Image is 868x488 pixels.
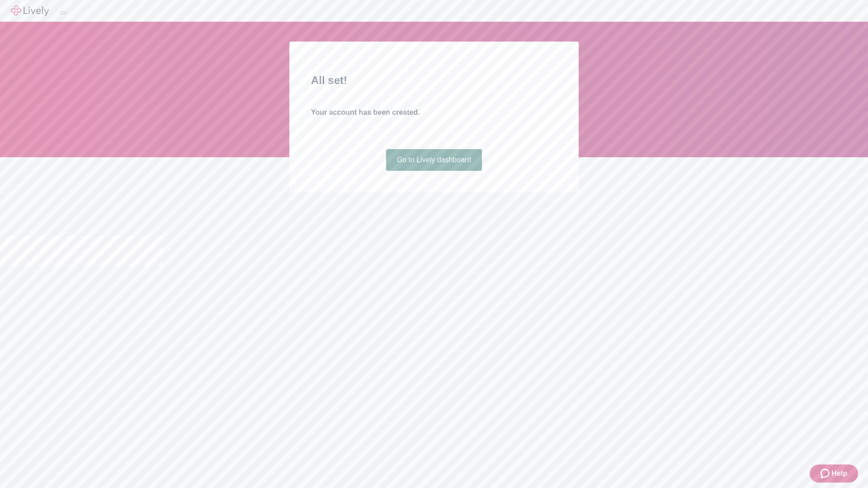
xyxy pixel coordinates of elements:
[60,11,67,14] button: Log out
[386,149,482,171] a: Go to Lively dashboard
[810,465,858,483] button: Zendesk support iconHelp
[311,107,557,118] h4: Your account has been created.
[311,72,557,89] h2: All set!
[831,468,847,479] span: Help
[11,5,49,16] img: Lively
[821,468,831,479] svg: Zendesk support icon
